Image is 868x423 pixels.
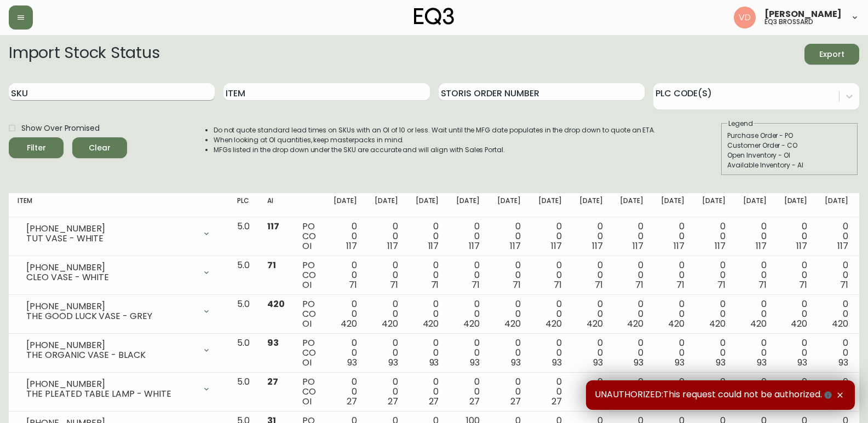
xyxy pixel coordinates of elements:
div: 0 0 [334,377,357,407]
div: 0 0 [661,260,685,290]
span: 93 [716,356,726,369]
div: 0 0 [661,299,685,329]
div: 0 0 [497,222,521,251]
div: 0 0 [620,377,643,407]
div: 0 0 [702,338,726,368]
div: THE ORGANIC VASE - BLACK [26,350,196,360]
div: 0 0 [375,299,398,329]
span: OI [302,279,312,291]
span: 420 [504,317,521,330]
span: 117 [633,240,643,252]
div: 0 0 [538,338,562,368]
div: [PHONE_NUMBER] [26,379,196,389]
div: 0 0 [702,299,726,329]
div: 0 0 [375,338,398,368]
span: 27 [388,395,398,408]
div: TUT VASE - WHITE [26,234,196,244]
div: 0 0 [416,377,439,407]
span: 93 [470,356,480,369]
div: 0 0 [497,299,521,329]
span: 27 [267,375,278,388]
span: 93 [552,356,562,369]
span: 420 [668,317,685,330]
div: CLEO VASE - WHITE [26,273,196,282]
span: 117 [387,240,398,252]
div: 0 0 [456,338,480,368]
span: 117 [756,240,767,252]
span: 117 [715,240,726,252]
div: [PHONE_NUMBER]CLEO VASE - WHITE [18,260,220,285]
div: 0 0 [579,299,603,329]
div: 0 0 [416,338,439,368]
div: 0 0 [743,299,767,329]
span: 27 [469,395,480,408]
span: 71 [758,279,767,291]
div: 0 0 [416,299,439,329]
th: AI [258,193,294,217]
span: 117 [551,240,562,252]
span: 420 [587,317,603,330]
div: 0 0 [743,260,767,290]
div: 0 0 [743,377,767,407]
div: 0 0 [661,377,685,407]
div: 0 0 [784,338,808,368]
span: 93 [388,356,398,369]
div: 0 0 [375,377,398,407]
span: 420 [382,317,398,330]
div: 0 0 [416,222,439,251]
div: 0 0 [456,222,480,251]
div: 0 0 [334,299,357,329]
button: Export [804,44,859,65]
span: OI [302,395,312,408]
span: 420 [341,317,357,330]
td: 5.0 [228,373,258,412]
div: 0 0 [416,260,439,290]
span: 93 [511,356,521,369]
div: 0 0 [661,338,685,368]
div: 0 0 [825,260,848,290]
span: 420 [750,317,767,330]
div: PO CO [302,299,316,329]
th: [DATE] [447,193,488,217]
div: 0 0 [538,222,562,251]
span: 117 [267,220,279,233]
td: 5.0 [228,217,258,256]
button: Filter [9,137,64,158]
span: 420 [627,317,643,330]
span: 420 [791,317,807,330]
span: 71 [513,279,521,291]
span: OI [302,356,312,369]
div: [PHONE_NUMBER] [26,340,196,350]
span: 117 [674,240,685,252]
span: 71 [840,279,848,291]
button: Clear [72,137,127,158]
td: 5.0 [228,295,258,334]
div: PO CO [302,222,316,251]
div: 0 0 [538,299,562,329]
legend: Legend [727,119,754,129]
div: 0 0 [825,299,848,329]
span: 93 [429,356,439,369]
div: THE PLEATED TABLE LAMP - WHITE [26,389,196,399]
div: Customer Order - CO [727,141,852,150]
td: 5.0 [228,256,258,295]
div: Filter [27,141,46,155]
div: 0 0 [702,377,726,407]
li: When looking at OI quantities, keep masterpacks in mind. [214,135,656,145]
div: PO CO [302,338,316,368]
div: 0 0 [375,260,398,290]
div: 0 0 [456,299,480,329]
span: 71 [349,279,357,291]
span: Export [813,48,850,61]
div: 0 0 [743,222,767,251]
span: 420 [709,317,726,330]
div: 0 0 [579,338,603,368]
span: 27 [429,395,439,408]
th: [DATE] [734,193,775,217]
div: [PHONE_NUMBER] [26,302,196,311]
div: THE GOOD LUCK VASE - GREY [26,311,196,321]
span: 117 [346,240,357,252]
div: 0 0 [620,338,643,368]
div: 0 0 [825,338,848,368]
div: 0 0 [784,377,808,407]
